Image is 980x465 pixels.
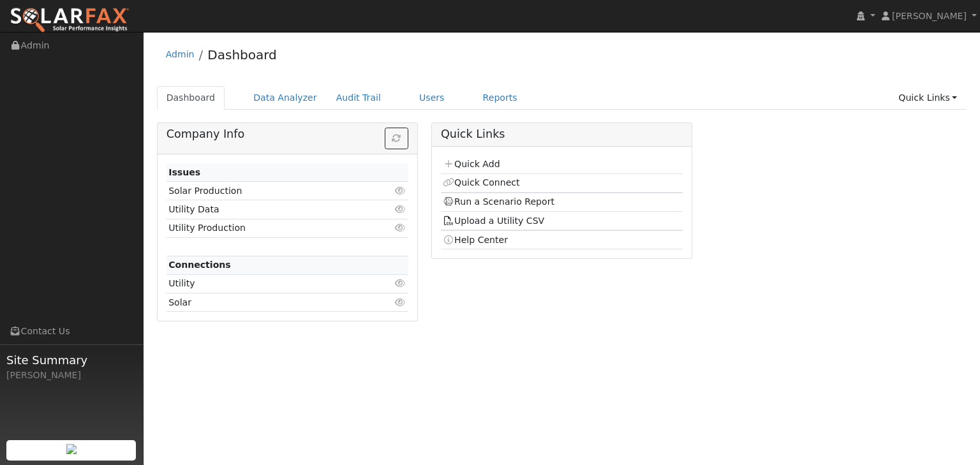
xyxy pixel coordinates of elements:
img: SolarFax [10,7,130,34]
a: Upload a Utility CSV [443,216,544,226]
a: Users [410,86,454,110]
a: Quick Links [889,86,967,110]
td: Utility [167,274,369,293]
i: Click to view [395,279,406,288]
a: Data Analyzer [244,86,327,110]
h5: Quick Links [441,128,683,141]
span: [PERSON_NAME] [892,11,967,21]
i: Click to view [395,223,406,232]
i: Click to view [395,186,406,195]
h5: Company Info [167,128,408,141]
i: Click to view [395,205,406,214]
strong: Connections [168,260,231,270]
img: retrieve [66,444,77,454]
a: Admin [166,49,195,59]
td: Solar Production [167,182,369,200]
a: Quick Connect [443,177,519,188]
a: Reports [473,86,527,110]
a: Dashboard [207,47,277,63]
a: Run a Scenario Report [443,196,554,207]
td: Utility Production [167,219,369,237]
span: Site Summary [6,351,137,369]
strong: Issues [168,167,200,177]
a: Quick Add [443,159,500,169]
a: Help Center [443,235,508,245]
td: Solar [167,293,369,312]
i: Click to view [395,298,406,307]
a: Audit Trail [327,86,390,110]
div: [PERSON_NAME] [6,369,137,382]
td: Utility Data [167,200,369,219]
a: Dashboard [157,86,225,110]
